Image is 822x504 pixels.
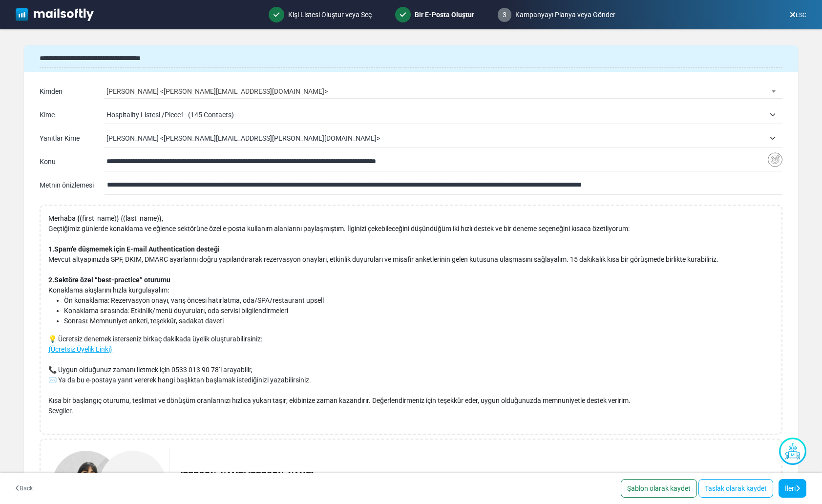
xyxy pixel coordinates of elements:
a: Back [16,484,33,493]
a: Taslak olarak kaydet [698,479,773,498]
a: İleri [779,479,806,498]
p: Mevcut altyapınızda SPF, DKIM, DMARC ayarlarını doğru yapılandırarak rezervasyon onayları, etkinl... [48,254,718,265]
p: 💡 Ücretsiz denemek isterseniz birkaç dakikada üyelik oluşturabilirsiniz: [48,334,718,344]
p: Konaklama akışlarını hızla kurgulayalım: [48,285,718,295]
a: Şablon olarak kaydet [621,479,697,498]
li: Ön konaklama: Rezervasyon onayı, varış öncesi hatırlatma, oda/SPA/restaurant upsell [64,295,718,306]
b: 2.Sektöre özel “best-practice” oturumu [48,276,170,284]
span: Esma Turan <esma.turan@mailsoftlymail.com> [106,129,782,147]
p: Merhaba {(first_name)} {(last_name)}, [48,213,718,224]
div: Metnin önizlemesi [40,180,89,190]
p: ✉️ Ya da bu e-postaya yanıt vererek hangi başlıktan başlamak istediğinizi yazabilirsiniz. [48,375,718,385]
b: 1.Spam’e düşmemek için E-mail Authentication desteği [48,245,220,253]
span: Esma Turan <esma@em.mailsoftlymail.com> [106,84,779,98]
div: Kimden [40,86,88,97]
span: Hospitality Listesi /Piece1- (145 Contacts) [106,106,782,124]
span: 3 [498,8,511,22]
li: Sonrası: Memnuniyet anketi, teşekkür, sadakat daveti [64,316,718,326]
p: Geçtiğimiz günlerde konaklama ve eğlence sektörüne özel e-posta kullanım alanlarını paylaşmıştım.... [48,224,718,234]
div: Kime [40,110,88,120]
a: {Ücretsiz Üyelik Linki} [48,345,112,353]
img: mailsoftly_white_logo.svg [16,8,94,21]
div: Konu [40,157,88,167]
img: Insert Variable [768,152,782,168]
div: Yanıtlar Kime [40,133,88,144]
span: [PERSON_NAME] [PERSON_NAME] [180,471,314,479]
p: Kısa bir başlangıç oturumu, teslimat ve dönüşüm oranlarınızı hızlıca yukarı taşır; ekibinize zama... [48,396,718,406]
p: 📞 Uygun olduğunuz zamanı iletmek için 0533 013 90 78’i arayabilir, [48,365,718,375]
li: Konaklama sırasında: Etkinlik/menü duyuruları, oda servisi bilgilendirmeleri [64,306,718,316]
span: Hospitality Listesi /Piece1- (145 Contacts) [106,109,765,121]
span: Esma Turan <esma.turan@mailsoftlymail.com> [106,132,765,144]
a: ESC [790,12,806,19]
img: Yapay Zeka Asistanı [779,438,806,465]
p: Sevgiler. [48,406,718,416]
